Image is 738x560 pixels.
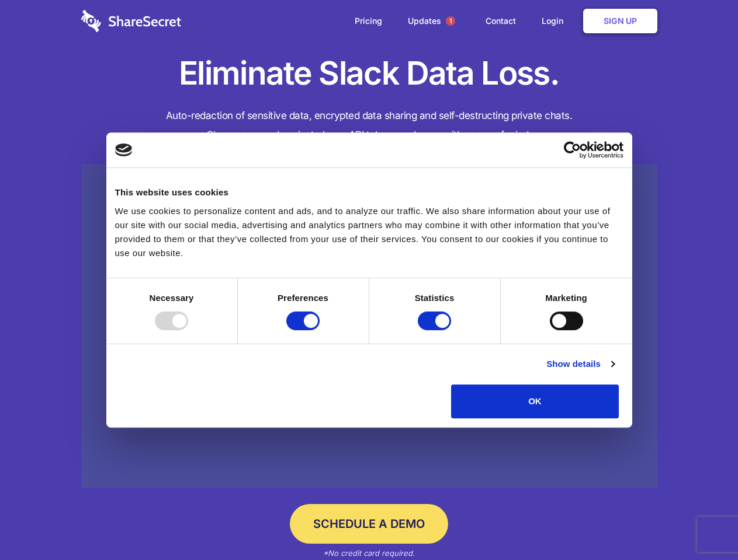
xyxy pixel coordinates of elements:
a: Login [530,3,581,39]
button: OK [451,384,619,418]
a: Pricing [343,3,394,39]
div: This website uses cookies [115,185,623,199]
strong: Necessary [150,293,194,303]
em: *No credit card required. [323,548,415,558]
h1: Eliminate Slack Data Loss. [81,52,657,94]
a: Show details [546,357,614,371]
img: logo-wordmark-white-trans-d4663122ce5f474addd5e946df7df03e33cb6a1c49d2221995e7729f52c070b2.svg [81,10,181,32]
strong: Statistics [415,293,455,303]
a: Wistia video thumbnail [81,164,657,488]
strong: Marketing [545,293,587,303]
img: logo [115,143,133,156]
a: Schedule a Demo [290,504,448,544]
h4: Auto-redaction of sensitive data, encrypted data sharing and self-destructing private chats. Shar... [81,106,657,145]
div: We use cookies to personalize content and ads, and to analyze our traffic. We also share informat... [115,204,623,260]
a: Sign Up [583,9,657,33]
span: 1 [446,16,455,26]
a: Contact [474,3,528,39]
strong: Preferences [278,293,328,303]
a: Usercentrics Cookiebot - opens in a new window [521,141,623,159]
